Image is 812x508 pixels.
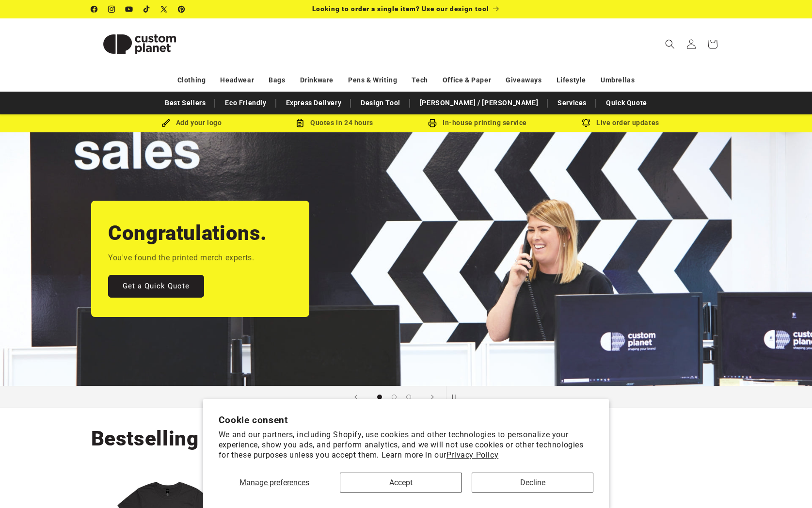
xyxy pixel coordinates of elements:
[87,18,191,69] a: Custom Planet
[281,95,347,111] a: Express Delivery
[446,450,498,460] a: Privacy Policy
[446,386,467,408] button: Pause slideshow
[300,72,334,89] a: Drinkware
[348,72,397,89] a: Pens & Writing
[406,117,549,129] div: In-house printing service
[356,95,405,111] a: Design Tool
[557,72,586,89] a: Lifestyle
[219,414,594,426] h2: Cookie consent
[120,117,263,129] div: Add your logo
[108,275,204,298] a: Get a Quick Quote
[443,72,491,89] a: Office & Paper
[91,426,346,452] h2: Bestselling Printed Merch.
[601,72,635,89] a: Umbrellas
[659,33,681,55] summary: Search
[91,22,188,66] img: Custom Planet
[161,119,170,127] img: Brush Icon
[108,251,254,265] p: You've found the printed merch experts.
[219,430,594,460] p: We and our partners, including Shopify, use cookies and other technologies to personalize your ex...
[263,117,406,129] div: Quotes in 24 hours
[387,390,401,404] button: Load slide 2 of 3
[506,72,541,89] a: Giveaways
[428,119,437,127] img: In-house printing
[422,386,443,408] button: Next slide
[412,72,428,89] a: Tech
[296,119,304,127] img: Order Updates Icon
[582,119,590,127] img: Order updates
[401,390,416,404] button: Load slide 3 of 3
[415,95,543,111] a: [PERSON_NAME] / [PERSON_NAME]
[177,72,206,89] a: Clothing
[312,5,489,13] span: Looking to order a single item? Use our design tool
[219,473,331,492] button: Manage preferences
[108,220,267,246] h2: Congratulations.
[269,72,285,89] a: Bags
[340,473,462,492] button: Accept
[220,72,254,89] a: Headwear
[160,95,210,111] a: Best Sellers
[553,95,591,111] a: Services
[220,95,271,111] a: Eco Friendly
[472,473,594,492] button: Decline
[345,386,366,408] button: Previous slide
[239,478,309,487] span: Manage preferences
[549,117,692,129] div: Live order updates
[372,390,387,404] button: Load slide 1 of 3
[601,95,652,111] a: Quick Quote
